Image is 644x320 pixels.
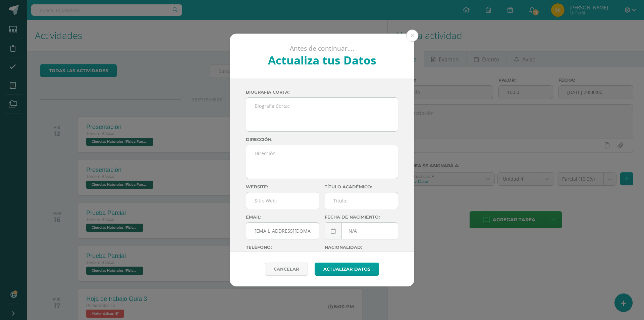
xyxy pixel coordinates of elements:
[246,215,319,220] label: Email:
[315,263,379,276] button: Actualizar datos
[248,44,396,53] p: Antes de continuar....
[248,52,396,68] h2: Actualiza tus Datos
[265,263,308,276] a: Cancelar
[246,223,319,239] input: Correo Electronico:
[246,90,398,95] label: Biografía corta:
[246,192,319,209] input: Sitio Web:
[325,245,398,250] label: Nacionalidad:
[325,184,398,189] label: Título académico:
[246,245,319,250] label: Teléfono:
[325,223,398,239] input: Fecha de Nacimiento:
[246,137,398,142] label: Dirección:
[325,215,398,220] label: Fecha de nacimiento:
[246,184,319,189] label: Website:
[325,192,398,209] input: Titulo:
